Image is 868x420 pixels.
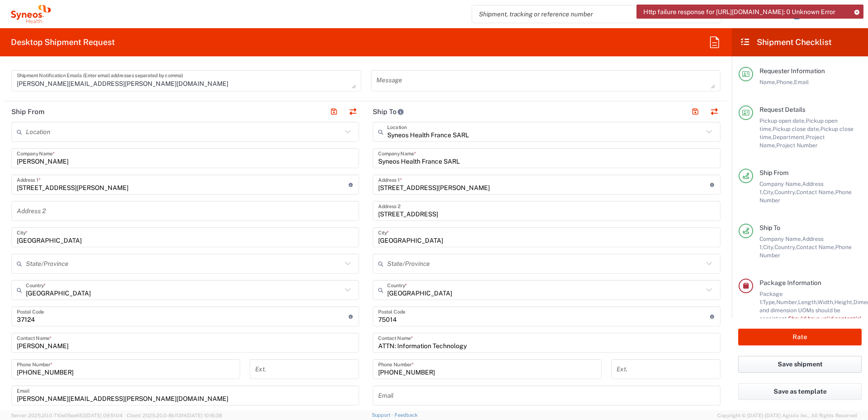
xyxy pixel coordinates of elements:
span: City, [763,244,774,250]
span: Pickup close date, [773,125,820,132]
span: Email [794,79,809,85]
span: Contact Name, [796,244,835,250]
a: Support [372,412,395,418]
span: City, [763,189,774,195]
span: Pickup open date, [759,117,806,124]
span: Server: 2025.20.0-710e05ee653 [11,413,123,418]
h2: Ship To [373,107,404,116]
span: Ship To [759,224,780,231]
span: Length, [798,299,818,305]
span: [DATE] 10:16:38 [187,413,222,418]
span: Package Information [759,279,821,286]
button: Save shipment [738,356,862,373]
span: Width, [818,299,834,305]
span: Name, [759,79,776,85]
span: Package 1: [759,290,783,305]
button: Save as template [738,383,862,400]
span: Company Name, [759,235,802,242]
button: Rate [738,329,862,345]
span: Copyright © [DATE]-[DATE] Agistix Inc., All Rights Reserved [717,411,857,420]
span: Http failure response for [URL][DOMAIN_NAME]: 0 Unknown Error [643,8,835,16]
span: Contact Name, [796,189,835,195]
h2: Desktop Shipment Request [11,37,115,48]
span: Client: 2025.20.0-8b113f4 [127,413,222,418]
span: Requester Information [759,67,825,75]
span: Type, [763,299,776,305]
span: Country, [774,189,796,195]
span: Should have valid content(s) [788,315,862,322]
span: Height, [834,299,853,305]
span: Phone, [776,79,794,85]
span: [DATE] 09:51:04 [86,413,123,418]
span: Company Name, [759,180,802,187]
h2: Shipment Checklist [740,37,832,48]
span: Project Number [776,142,818,149]
span: Request Details [759,106,805,113]
h2: Ship From [11,107,44,116]
span: Number, [776,299,798,305]
input: Shipment, tracking or reference number [472,5,707,23]
span: Ship From [759,169,789,176]
span: Country, [774,244,796,250]
span: Department, [773,134,806,140]
a: Feedback [395,412,418,418]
